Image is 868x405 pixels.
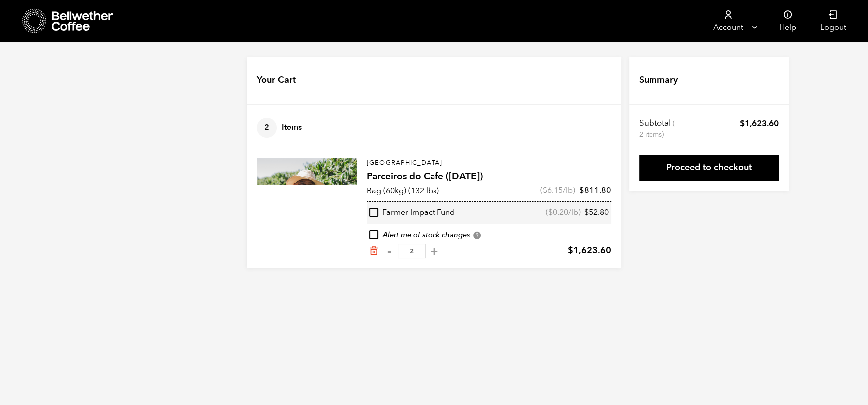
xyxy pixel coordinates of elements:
[383,246,395,256] button: -
[367,185,439,197] p: Bag (60kg) (132 lbs)
[579,185,584,196] span: $
[257,118,302,138] h4: Items
[543,185,563,196] bdi: 6.15
[543,185,547,196] span: $
[428,246,440,256] button: +
[540,185,575,196] span: ( /lb)
[568,244,573,257] span: $
[367,170,611,184] h4: Parceiros do Cafe ([DATE])
[568,244,611,257] bdi: 1,623.60
[369,246,379,256] a: Remove from cart
[639,118,676,140] th: Subtotal
[367,230,611,241] div: Alert me of stock changes
[369,207,455,218] div: Farmer Impact Fund
[740,118,745,129] span: $
[546,207,581,218] span: ( /lb)
[398,244,426,258] input: Qty
[584,207,589,218] span: $
[740,118,779,129] bdi: 1,623.60
[639,74,678,87] h4: Summary
[257,118,277,138] span: 2
[584,207,609,218] bdi: 52.80
[639,155,779,181] a: Proceed to checkout
[367,158,611,168] p: [GEOGRAPHIC_DATA]
[257,74,296,87] h4: Your Cart
[579,185,611,196] bdi: 811.80
[548,207,553,218] span: $
[548,207,568,218] bdi: 0.20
